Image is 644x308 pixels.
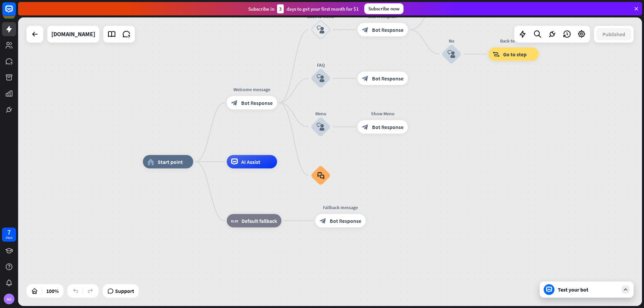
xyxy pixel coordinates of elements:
div: Back to Menu [483,37,544,44]
span: Go to step [503,51,527,57]
span: Bot Response [372,124,404,130]
span: AI Assist [241,159,260,165]
span: Support [115,286,134,296]
div: 3 [277,4,284,13]
span: Bot Response [372,26,404,33]
span: Bot Response [241,99,273,106]
div: 7 [7,229,11,235]
div: Subscribe now [364,3,404,14]
i: block_user_input [317,74,325,82]
div: Show Menu [353,110,413,117]
button: Published [596,28,631,40]
div: 100% [44,286,61,296]
i: block_user_input [447,50,455,58]
i: block_goto [493,51,500,57]
i: block_user_input [317,123,325,131]
i: home_2 [147,159,154,165]
span: Start point [158,159,183,165]
div: days [6,235,12,240]
div: No [431,37,472,44]
span: Default fallback [241,218,277,224]
a: 7 days [2,228,16,242]
div: tpac-limited.com [51,26,95,43]
div: FAQ [301,62,341,68]
span: Bot Response [372,75,404,82]
i: block_bot_response [362,75,369,82]
i: block_user_input [317,26,325,34]
i: block_bot_response [231,99,238,106]
div: Subscribe in days to get your first month for $1 [248,4,359,13]
div: AG [4,294,14,304]
i: block_bot_response [362,124,369,130]
i: block_bot_response [362,26,369,33]
button: Open LiveChat chat widget [5,3,25,23]
i: block_bot_response [320,218,326,224]
div: Test your bot [558,286,618,293]
span: Bot Response [330,218,361,224]
i: block_fallback [231,218,238,224]
div: Menu [301,110,341,117]
i: block_faq [317,172,324,179]
div: Welcome message [222,86,282,93]
div: Fallback message [310,204,371,211]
